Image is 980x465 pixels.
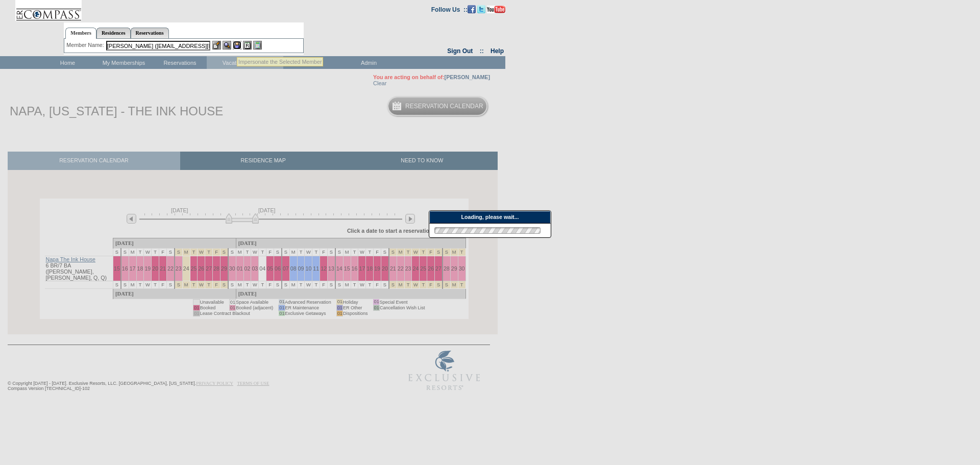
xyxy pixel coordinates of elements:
[429,211,551,224] div: Loading, please wait...
[223,41,231,50] img: View
[468,5,476,13] img: Become our fan on Facebook
[233,41,241,50] img: Impersonate
[243,41,252,50] img: Reservations
[66,41,106,50] div: Member Name:
[253,41,262,50] img: b_calculator.gif
[96,28,131,38] a: Residences
[477,5,485,13] img: Follow us on Twitter
[477,6,485,12] a: Follow us on Twitter
[487,6,505,12] a: Subscribe to our YouTube Channel
[487,6,505,13] img: Subscribe to our YouTube Channel
[431,5,468,13] td: Follow Us ::
[131,28,169,38] a: Reservations
[431,226,544,235] img: loading.gif
[480,47,484,55] span: ::
[468,6,476,12] a: Become our fan on Facebook
[65,28,96,39] a: Members
[212,41,221,50] img: b_edit.gif
[491,47,504,55] a: Help
[447,47,473,55] a: Sign Out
